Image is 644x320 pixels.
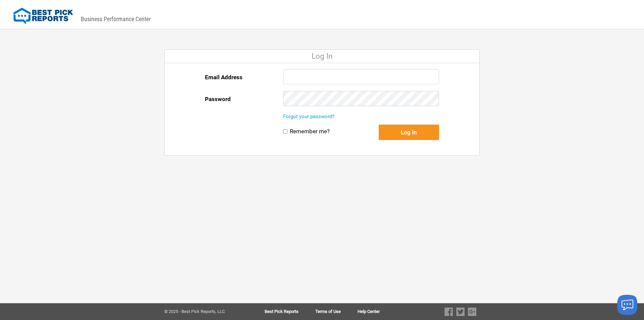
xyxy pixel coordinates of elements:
[165,50,479,63] div: Log In
[283,113,334,120] a: Forgot your password?
[205,69,243,85] label: Email Address
[358,309,380,314] a: Help Center
[315,309,358,314] a: Terms of Use
[617,295,637,315] button: Launch chat
[164,309,243,314] div: © 2025 - Best Pick Reports, LLC
[290,128,330,135] label: Remember me?
[205,91,231,107] label: Password
[379,125,439,140] button: Log In
[265,309,315,314] a: Best Pick Reports
[13,8,73,25] img: Best Pick Reports Logo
